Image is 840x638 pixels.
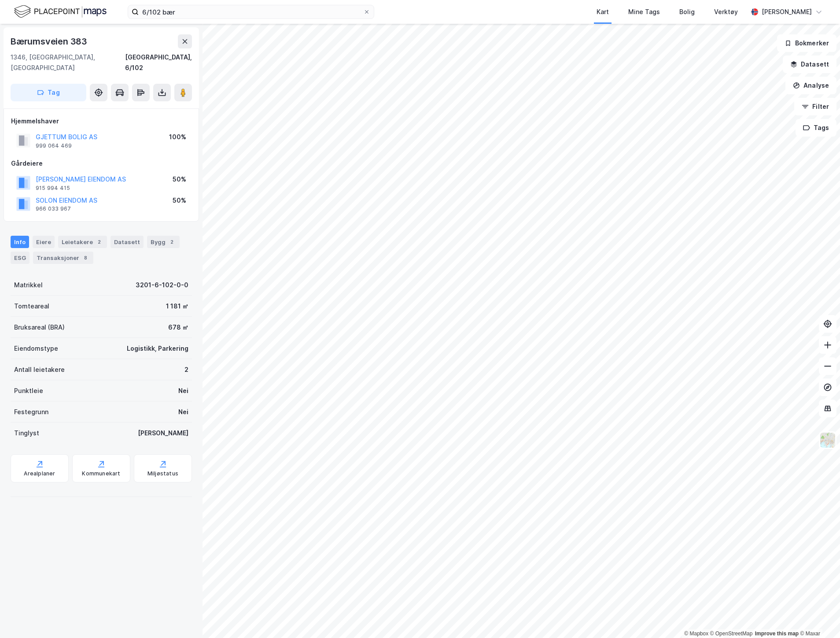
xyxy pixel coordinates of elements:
[24,470,55,477] div: Arealplaner
[714,7,738,17] div: Verktøy
[785,77,836,94] button: Analyse
[14,322,65,333] div: Bruksareal (BRA)
[14,301,49,312] div: Tomteareal
[138,428,188,438] div: [PERSON_NAME]
[11,158,192,169] div: Gårdeiere
[127,343,188,354] div: Logistikk, Parkering
[178,386,188,396] div: Nei
[184,364,188,375] div: 2
[36,185,70,192] div: 915 994 415
[167,237,176,246] div: 2
[762,7,812,17] div: [PERSON_NAME]
[684,631,708,637] a: Mapbox
[82,470,120,477] div: Kommunekart
[11,116,192,126] div: Hjemmelshaver
[147,236,180,248] div: Bygg
[14,4,107,19] img: logo.f888ab2527a4732fd821a326f86c7f29.svg
[11,52,125,73] div: 1346, [GEOGRAPHIC_DATA], [GEOGRAPHIC_DATA]
[125,52,192,73] div: [GEOGRAPHIC_DATA], 6/102
[36,205,71,212] div: 966 033 967
[783,56,836,73] button: Datasett
[136,280,188,290] div: 3201-6-102-0-0
[14,428,39,438] div: Tinglyst
[796,596,840,638] iframe: Chat Widget
[819,432,836,449] img: Z
[14,386,43,396] div: Punktleie
[777,34,836,52] button: Bokmerker
[168,322,188,333] div: 678 ㎡
[796,596,840,638] div: Kontrollprogram for chat
[14,407,48,417] div: Festegrunn
[95,237,103,246] div: 2
[794,98,836,115] button: Filter
[710,631,753,637] a: OpenStreetMap
[755,631,799,637] a: Improve this map
[33,252,93,264] div: Transaksjoner
[679,7,695,17] div: Bolig
[36,142,72,149] div: 999 064 469
[14,343,58,354] div: Eiendomstype
[147,470,178,477] div: Miljøstatus
[628,7,660,17] div: Mine Tags
[11,236,29,248] div: Info
[14,280,43,290] div: Matrikkel
[166,301,188,312] div: 1 181 ㎡
[173,174,186,185] div: 50%
[139,5,363,19] input: Søk på adresse, matrikkel, gårdeiere, leietakere eller personer
[11,252,29,264] div: ESG
[796,119,836,137] button: Tags
[11,84,86,101] button: Tag
[33,236,55,248] div: Eiere
[111,236,144,248] div: Datasett
[169,132,186,142] div: 100%
[11,34,89,48] div: Bærumsveien 383
[597,7,609,17] div: Kart
[173,195,186,206] div: 50%
[58,236,107,248] div: Leietakere
[81,253,90,262] div: 8
[178,407,188,417] div: Nei
[14,364,65,375] div: Antall leietakere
